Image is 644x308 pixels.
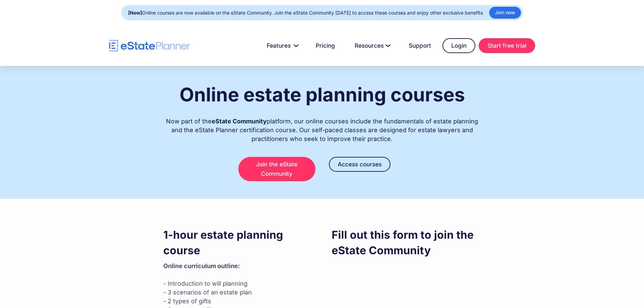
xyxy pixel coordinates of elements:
[128,10,142,16] strong: [New]
[332,227,481,258] h3: Fill out this form to join the eState Community
[347,39,397,52] a: Resources
[163,262,240,269] strong: Online curriculum outline: ‍
[259,39,304,52] a: Features
[401,39,439,52] a: Support
[109,40,190,52] a: home
[128,8,484,18] div: Online courses are now available on the eState Community. Join the eState Community [DATE] to acc...
[489,7,521,19] a: Join now
[163,227,313,258] h3: 1-hour estate planning course
[443,38,475,53] a: Login
[238,157,315,181] a: Join the eState Community
[212,118,267,125] strong: eState Community
[329,157,390,172] a: Access courses
[163,110,481,143] div: Now part of the platform, our online courses include the fundamentals of estate planning and the ...
[308,39,343,52] a: Pricing
[479,38,535,53] a: Start free trial
[180,84,465,105] h1: Online estate planning courses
